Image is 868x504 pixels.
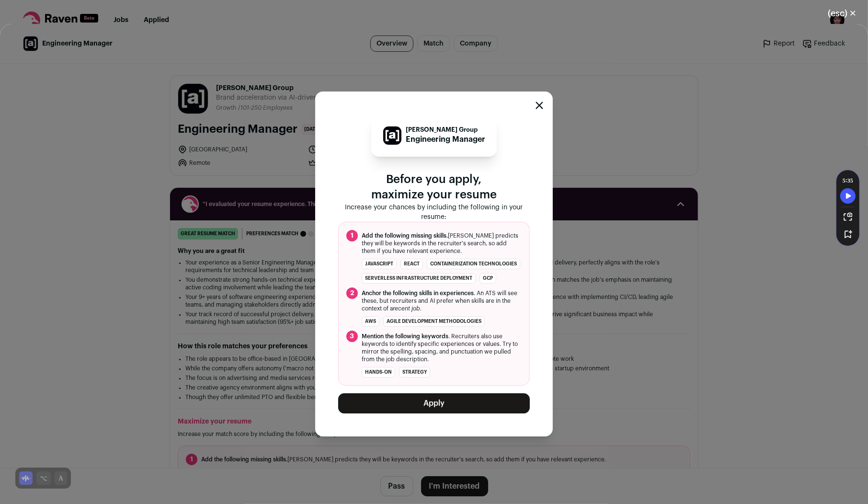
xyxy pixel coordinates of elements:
button: Close modal [816,3,868,24]
span: [PERSON_NAME] predicts they will be keywords in the recruiter's search, so add them if you have r... [362,232,522,255]
span: . An ATS will see these, but recruiters and AI prefer when skills are in the context of a [362,289,522,312]
p: Before you apply, maximize your resume [338,172,530,203]
li: React [400,259,423,269]
li: AWS [362,316,379,327]
li: strategy [399,367,430,378]
span: Anchor the following skills in experiences [362,290,474,296]
img: f7f2340af18bb896a6a764353f93949108f2fe55f56f92ede448d6686e5fdb1c.jpg [383,126,401,145]
span: 2 [346,287,358,299]
span: . Recruiters also use keywords to identify specific experiences or values. Try to mirror the spel... [362,332,522,363]
button: Close modal [536,102,543,109]
li: hands-on [362,367,395,378]
li: serverless infrastructure deployment [362,273,476,284]
li: JavaScript [362,259,397,269]
li: containerization technologies [427,259,520,269]
p: Engineering Manager [406,134,485,145]
span: Add the following missing skills. [362,233,448,239]
span: 1 [346,230,358,241]
button: Apply [338,393,530,413]
p: Increase your chances by including the following in your resume: [338,203,530,222]
i: recent job. [393,306,422,311]
span: 3 [346,331,358,342]
li: agile development methodologies [383,316,485,327]
span: Mention the following keywords [362,333,448,339]
li: GCP [480,273,496,284]
p: [PERSON_NAME] Group [406,126,485,134]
